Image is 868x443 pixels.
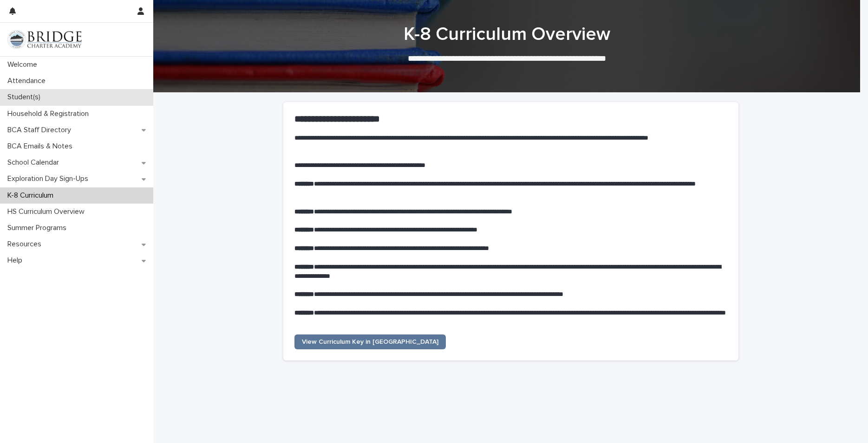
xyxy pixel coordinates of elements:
p: Household & Registration [4,109,96,118]
p: School Calendar [4,158,66,167]
p: Student(s) [4,93,48,102]
p: K-8 Curriculum [4,191,61,200]
a: View Curriculum Key in [GEOGRAPHIC_DATA] [294,334,446,349]
p: Welcome [4,60,45,69]
p: Resources [4,240,49,249]
p: BCA Emails & Notes [4,142,80,151]
p: HS Curriculum Overview [4,207,92,216]
h1: K-8 Curriculum Overview [279,23,734,45]
img: V1C1m3IdTEidaUdm9Hs0 [7,30,82,49]
p: Summer Programs [4,224,74,232]
span: View Curriculum Key in [GEOGRAPHIC_DATA] [302,339,438,345]
p: Attendance [4,77,53,85]
p: BCA Staff Directory [4,126,78,135]
p: Help [4,256,30,265]
p: Exploration Day Sign-Ups [4,174,96,183]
